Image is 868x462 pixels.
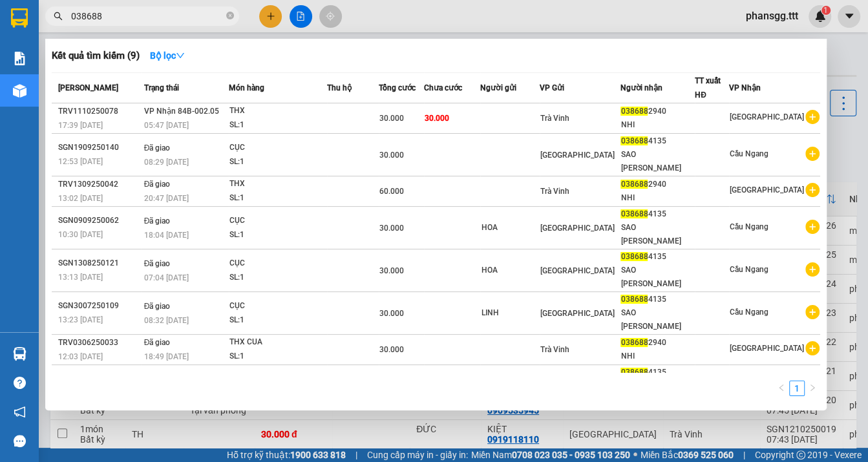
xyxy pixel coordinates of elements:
div: SGN1308250121 [58,257,140,270]
span: Trà Vinh [540,345,569,354]
div: 4135 [620,250,694,264]
span: 08:32 [DATE] [144,316,189,325]
span: down [176,51,185,60]
div: TRV1110250078 [58,105,140,118]
div: HOA [481,221,538,235]
li: 1 [789,381,805,396]
div: SGN0909250062 [58,214,140,227]
span: Cầu Ngang [730,222,768,231]
span: Đã giao [144,259,171,268]
div: SL: 1 [229,191,326,205]
div: 2940 [620,105,694,118]
span: [GEOGRAPHIC_DATA] [730,344,804,353]
div: TRV1309250042 [58,178,140,191]
span: search [54,12,63,21]
span: 60.000 [379,187,404,196]
span: 10:30 [DATE] [58,230,103,239]
div: CỤC ĐEN [229,372,326,386]
div: NHI [620,118,694,132]
div: NHI [620,191,694,205]
li: Previous Page [774,381,789,396]
span: 30.000 [379,224,404,233]
span: 30.000 [379,266,404,275]
img: solution-icon [13,52,26,65]
span: 20:47 [DATE] [144,194,189,203]
span: 038688 [620,252,648,261]
button: left [774,381,789,396]
span: 038688 [620,107,648,116]
div: 2940 [620,336,694,350]
button: right [805,381,820,396]
span: Chưa cước [424,83,462,92]
span: 038688 [620,338,648,347]
span: 30.000 [379,114,404,123]
span: Đã giao [144,216,171,226]
div: HOA [481,264,538,277]
span: Tổng cước [379,83,416,92]
span: 038688 [620,136,648,145]
span: VP Nhận [729,83,761,92]
span: TT xuất HĐ [695,76,721,100]
li: Next Page [805,381,820,396]
span: 13:23 [DATE] [58,315,103,324]
span: close-circle [226,10,234,23]
span: close-circle [226,12,234,19]
div: SGN1909250140 [58,141,140,154]
span: 12:53 [DATE] [58,157,103,166]
div: 2940 [620,178,694,191]
div: LINH [481,306,538,320]
span: Món hàng [229,83,264,92]
div: 4135 [620,366,694,379]
span: [GEOGRAPHIC_DATA] [540,309,615,318]
span: 18:49 [DATE] [144,352,189,361]
span: 07:04 [DATE] [144,273,189,282]
div: NHI [620,350,694,363]
span: Đã giao [144,302,171,311]
strong: Bộ lọc [150,50,185,61]
img: warehouse-icon [13,347,26,361]
div: SL: 1 [229,118,326,132]
div: SAO [PERSON_NAME] [620,221,694,248]
span: plus-circle [805,341,820,355]
span: 038688 [620,295,648,304]
span: 13:13 [DATE] [58,273,103,282]
div: THX CUA [229,335,326,350]
span: Cầu Ngang [730,149,768,158]
span: plus-circle [805,110,820,124]
span: Thu hộ [327,83,352,92]
span: right [809,384,816,392]
div: SGN3007250109 [58,299,140,313]
button: Bộ lọcdown [140,45,195,66]
div: SAO [PERSON_NAME] [620,148,694,175]
span: Trà Vinh [540,187,569,196]
span: Trạng thái [144,83,179,92]
span: 038688 [620,368,648,377]
span: 30.000 [425,114,449,123]
img: warehouse-icon [13,84,26,98]
span: [GEOGRAPHIC_DATA] [540,266,615,275]
div: CỤC [229,257,326,271]
span: Đã giao [144,180,171,189]
div: SL: 1 [229,350,326,364]
span: Đã giao [144,143,171,152]
span: 30.000 [379,151,404,160]
span: Người gửi [480,83,516,92]
span: message [14,435,26,447]
span: Cầu Ngang [730,308,768,317]
div: CỤC [229,299,326,313]
div: 4135 [620,207,694,221]
span: left [778,384,785,392]
span: question-circle [14,377,26,389]
span: 05:47 [DATE] [144,121,189,130]
span: plus-circle [805,262,820,277]
span: [GEOGRAPHIC_DATA] [540,151,615,160]
div: THX [229,104,326,118]
span: [GEOGRAPHIC_DATA] [730,185,804,194]
img: logo-vxr [11,8,28,28]
span: 18:04 [DATE] [144,231,189,240]
span: 12:03 [DATE] [58,352,103,361]
div: CỤC [229,214,326,228]
span: 08:29 [DATE] [144,158,189,167]
div: THX [229,177,326,191]
div: 4135 [620,293,694,306]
